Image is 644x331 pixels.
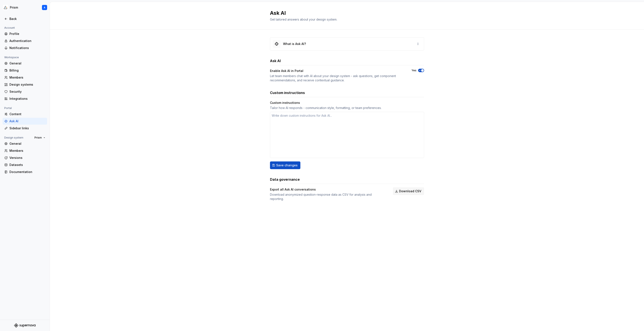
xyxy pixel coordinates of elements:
[399,189,421,193] span: Download CSV
[9,112,45,116] div: Content
[9,75,45,80] div: Members
[9,82,45,87] div: Design systems
[3,30,47,37] a: Profile
[283,42,306,46] div: What is Ask AI?
[393,187,424,195] button: Download CSV
[34,136,42,139] span: Prism
[3,111,47,118] a: Content
[9,68,45,73] div: Billing
[9,97,45,101] div: Integrations
[3,154,47,161] a: Versions
[3,125,47,132] a: Sidebar links
[3,161,47,168] a: Datasets
[3,45,47,51] a: Notifications
[9,32,45,36] div: Profile
[9,170,45,174] div: Documentation
[3,95,47,102] a: Integrations
[14,323,36,328] svg: Supernova Logo
[9,142,45,146] div: General
[270,90,305,95] h3: Custom instructions
[411,69,416,72] label: Yes
[9,39,45,43] div: Authentication
[3,60,47,67] a: General
[270,74,404,82] div: Let team members chat with AI about your design system - ask questions, get component recommendat...
[270,177,300,182] h3: Data governance
[3,55,21,60] div: Workspace
[9,89,45,94] div: Security
[270,10,419,16] h2: Ask AI
[3,106,13,111] div: Portal
[3,15,47,22] a: Back
[3,135,25,140] div: Design system
[44,6,45,9] div: A
[3,25,16,30] div: Account
[3,118,47,125] a: Ask AI
[1,3,49,12] button: PrismA
[3,67,47,74] a: Billing
[270,161,300,169] button: Save changes
[3,37,47,44] a: Authentication
[9,126,45,130] div: Sidebar links
[9,46,45,50] div: Notifications
[270,69,303,73] div: Enable Ask AI in Portal
[3,74,47,81] a: Members
[270,192,385,201] div: Download anonymized question-response data as CSV for analysis and reporting.
[3,88,47,95] a: Security
[3,5,8,10] img: 933d721a-f27f-49e1-b294-5bdbb476d662.png
[10,5,18,10] div: Prism
[270,187,316,192] div: Export all Ask AI conversations
[3,168,47,175] a: Documentation
[9,61,45,66] div: General
[9,156,45,160] div: Versions
[9,17,45,21] div: Back
[3,81,47,88] a: Design systems
[9,163,45,167] div: Datasets
[270,58,281,63] h3: Ask AI
[3,140,47,147] a: General
[270,101,300,105] div: Custom instructions
[9,119,45,123] div: Ask AI
[9,149,45,153] div: Members
[270,106,424,110] div: Tailor how AI responds - communication style, formatting, or team preferences.
[3,147,47,154] a: Members
[270,18,337,21] span: Get tailored answers about your design system.
[276,163,298,167] span: Save changes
